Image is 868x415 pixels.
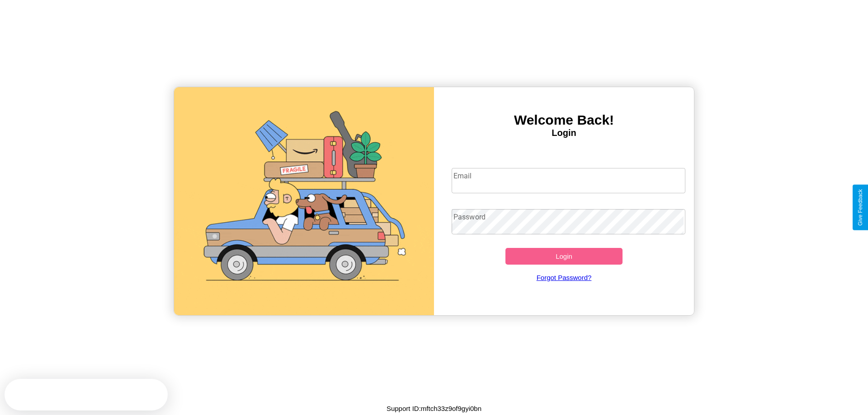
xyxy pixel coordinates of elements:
h4: Login [434,128,694,138]
iframe: Intercom live chat discovery launcher [5,379,168,410]
iframe: Intercom live chat [9,384,31,406]
p: Support ID: mftch33z9of9gyi0bn [387,402,481,415]
h3: Welcome Back! [434,112,694,128]
button: Login [505,248,623,265]
a: Forgot Password? [447,265,681,290]
img: gif [174,87,434,315]
div: Give Feedback [857,189,863,226]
